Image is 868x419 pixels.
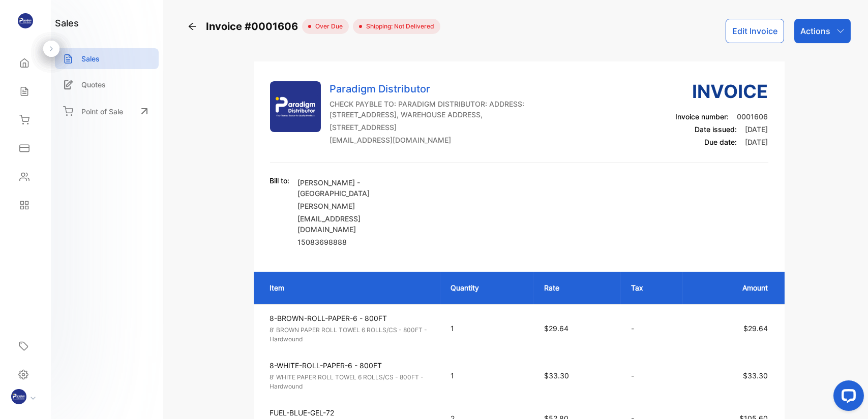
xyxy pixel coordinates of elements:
[800,25,830,37] p: Actions
[745,125,768,134] span: [DATE]
[330,81,525,96] p: Paradigm Distributor
[270,175,290,186] p: Bill to:
[693,282,768,293] p: Amount
[311,22,343,31] span: over due
[676,78,768,105] h3: Invoice
[631,282,673,293] p: Tax
[744,324,768,333] span: $29.64
[330,135,525,145] p: [EMAIL_ADDRESS][DOMAIN_NAME]
[206,19,302,34] span: Invoice #0001606
[55,74,159,95] a: Quotes
[55,16,79,30] h1: sales
[55,48,159,69] a: Sales
[18,13,33,28] img: logo
[81,53,100,64] p: Sales
[544,282,610,293] p: Rate
[362,22,434,31] span: Shipping: Not Delivered
[270,313,433,324] p: 8-BROWN-ROLL-PAPER-6 - 800FT
[544,371,569,380] span: $33.30
[298,213,415,235] p: [EMAIL_ADDRESS][DOMAIN_NAME]
[726,19,784,43] button: Edit Invoice
[631,323,673,334] p: -
[11,389,26,404] img: profile
[270,326,433,344] p: 8' BROWN PAPER ROLL TOWEL 6 ROLLS/CS - 800FT - Hardwound
[55,100,159,122] a: Point of Sale
[631,370,673,381] p: -
[270,407,433,418] p: FUEL-BLUE-GEL-72
[298,237,415,247] p: 15083698888
[330,122,525,133] p: [STREET_ADDRESS]
[451,370,524,381] p: 1
[270,81,321,132] img: Company Logo
[298,177,415,199] p: [PERSON_NAME] - [GEOGRAPHIC_DATA]
[270,360,433,371] p: 8-WHITE-ROLL-PAPER-6 - 800FT
[298,201,415,211] p: [PERSON_NAME]
[270,373,433,391] p: 8' WHITE PAPER ROLL TOWEL 6 ROLLS/CS - 800FT - Hardwound
[743,371,768,380] span: $33.30
[825,376,868,419] iframe: LiveChat chat widget
[451,282,524,293] p: Quantity
[737,112,768,121] span: 0001606
[270,282,431,293] p: Item
[676,112,729,121] span: Invoice number:
[695,125,737,134] span: Date issued:
[451,323,524,334] p: 1
[81,106,123,117] p: Point of Sale
[330,99,525,120] p: CHECK PAYBLE TO: PARADIGM DISTRIBUTOR: ADDRESS: [STREET_ADDRESS], WAREHOUSE ADDRESS,
[745,138,768,146] span: [DATE]
[705,138,737,146] span: Due date:
[794,19,851,43] button: Actions
[544,324,568,333] span: $29.64
[81,79,106,90] p: Quotes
